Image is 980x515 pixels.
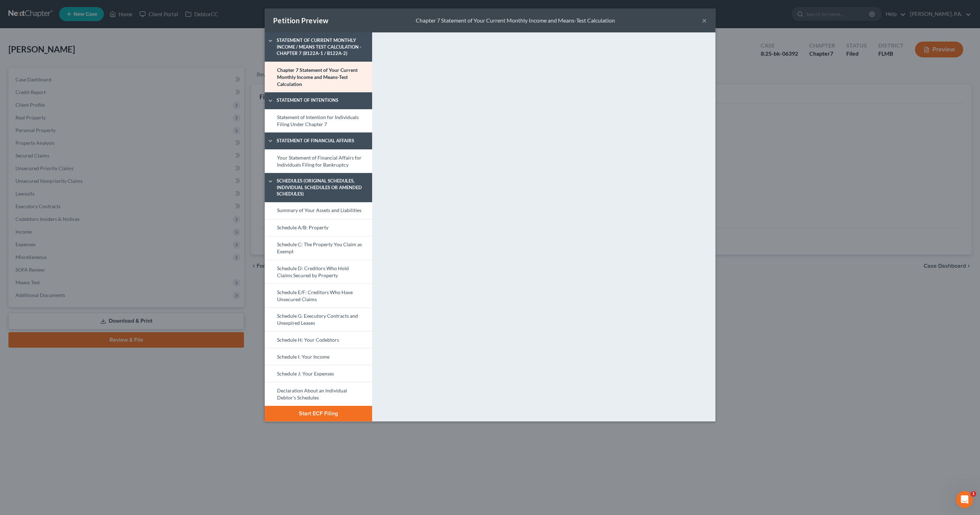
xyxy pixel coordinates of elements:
[265,260,372,284] a: Schedule D: Creditors Who Hold Claims Secured by Property
[265,149,372,173] a: Your Statement of Financial Affairs for Individuals Filing for Bankruptcy
[265,382,372,406] a: Declaration About an Individual Debtor's Schedules
[265,406,372,421] button: Start ECF Filing
[970,491,976,497] span: 1
[265,62,372,92] a: Chapter 7 Statement of Your Current Monthly Income and Means-Test Calculation
[702,16,707,25] button: ×
[265,365,372,382] a: Schedule J: Your Expenses
[396,49,698,331] iframe: <object ng-attr-data='[URL][DOMAIN_NAME]' type='application/pdf' width='100%' height='800px'></ob...
[265,284,372,308] a: Schedule E/F: Creditors Who Have Unsecured Claims
[265,202,372,219] a: Summary of Your Assets and Liabilities
[416,17,615,25] div: Chapter 7 Statement of Your Current Monthly Income and Means-Test Calculation
[265,331,372,348] a: Schedule H: Your Codebtors
[273,97,373,104] span: Statement of Intentions
[265,348,372,365] a: Schedule I: Your Income
[265,32,372,62] a: Statement of Current Monthly Income / Means Test Calculation - Chapter 7 (B122A-1 / B122A-2)
[265,173,372,202] a: SCHEDULES (original schedules, individual schedules or amended schedules)
[265,219,372,236] a: Schedule A/B: Property
[956,491,973,508] iframe: Intercom live chat
[265,308,372,331] a: Schedule G: Executory Contracts and Unexpired Leases
[265,109,372,133] a: Statement of Intention for Individuals Filing Under Chapter 7
[265,236,372,260] a: Schedule C: The Property You Claim as Exempt
[273,37,373,57] span: Statement of Current Monthly Income / Means Test Calculation - Chapter 7 (B122A-1 / B122A-2)
[265,92,372,109] a: Statement of Intentions
[273,178,373,197] span: SCHEDULES (original schedules, individual schedules or amended schedules)
[273,137,373,144] span: Statement of Financial Affairs
[273,15,328,25] div: Petition Preview
[265,132,372,149] a: Statement of Financial Affairs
